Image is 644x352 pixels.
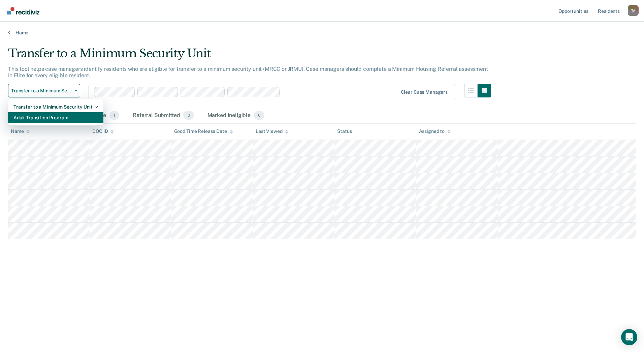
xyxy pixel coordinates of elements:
img: Recidiviz [7,7,39,14]
div: Clear case managers [401,89,448,95]
div: Last Viewed [256,128,288,134]
div: DOC ID [92,128,114,134]
p: This tool helps case managers identify residents who are eligible for transfer to a minimum secur... [8,66,488,79]
button: Transfer to a Minimum Security Unit [8,84,80,97]
div: Transfer to a Minimum Security Unit [8,47,491,66]
a: Home [8,30,636,36]
div: Referral Submitted0 [131,108,195,123]
div: Assigned to [419,128,451,134]
div: Adult Transition Program [13,112,98,123]
div: T A [628,5,639,16]
div: Transfer to a Minimum Security Unit [13,101,98,112]
span: 0 [183,111,194,120]
button: Profile dropdown button [628,5,639,16]
div: Good Time Release Date [174,128,233,134]
span: Transfer to a Minimum Security Unit [11,88,72,94]
div: Status [337,128,352,134]
span: 0 [254,111,264,120]
div: Name [11,128,30,134]
div: Open Intercom Messenger [621,329,637,345]
span: 1 [109,111,119,120]
div: Marked Ineligible0 [206,108,266,123]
